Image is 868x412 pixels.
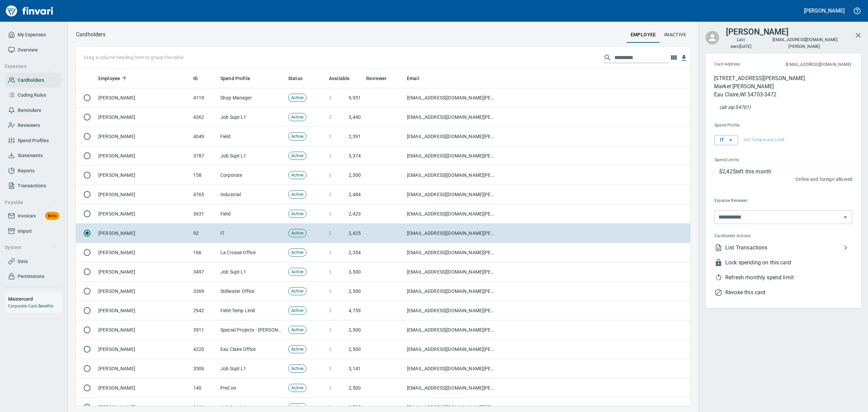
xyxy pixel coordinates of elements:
[96,301,191,320] td: [PERSON_NAME]
[8,295,62,303] h6: Mastercard
[719,104,751,111] p: At the pump (or any AVS check), this zip will also be accepted
[804,7,845,14] h5: [PERSON_NAME]
[714,135,738,145] button: IT
[709,176,852,183] p: Online and foreign allowed
[329,74,350,82] span: Available
[218,243,285,262] td: La Crosse Office
[631,31,656,39] span: employee
[714,198,799,204] span: Expense Reviewer
[329,114,332,120] span: $
[289,346,306,353] span: Active
[349,404,361,411] span: 2,785
[191,88,218,108] td: 4119
[404,359,499,378] td: [EMAIL_ADDRESS][DOMAIN_NAME][PERSON_NAME]
[404,378,499,398] td: [EMAIL_ADDRESS][DOMAIN_NAME][PERSON_NAME]
[76,31,105,39] nav: breadcrumb
[404,262,499,282] td: [EMAIL_ADDRESS][DOMAIN_NAME][PERSON_NAME]
[289,211,306,217] span: Active
[5,198,56,207] span: Payable
[329,307,332,314] span: $
[349,210,361,217] span: 2,423
[289,230,306,237] span: Active
[96,88,191,108] td: [PERSON_NAME]
[289,307,306,314] span: Active
[404,127,499,146] td: [EMAIL_ADDRESS][DOMAIN_NAME][PERSON_NAME]
[349,133,361,140] span: 2,391
[726,25,789,37] h3: [PERSON_NAME]
[220,74,250,82] span: Spend Profile
[5,178,62,193] a: Transactions
[404,301,499,320] td: [EMAIL_ADDRESS][DOMAIN_NAME][PERSON_NAME]
[218,108,285,127] td: Job Supt L1
[349,288,361,295] span: 2,500
[191,204,218,224] td: 3631
[218,204,285,224] td: Field
[5,254,62,269] a: Data
[18,182,46,190] span: Transactions
[289,172,306,179] span: Active
[329,172,332,179] span: $
[96,378,191,398] td: [PERSON_NAME]
[714,82,805,91] p: Market [PERSON_NAME]
[802,5,846,16] button: [PERSON_NAME]
[349,152,361,159] span: 3,374
[329,365,332,372] span: $
[45,212,59,220] span: Beta
[18,121,40,130] span: Reviewers
[289,327,306,333] span: Active
[288,74,311,82] span: Status
[96,127,191,146] td: [PERSON_NAME]
[349,249,361,256] span: 2,354
[191,282,218,301] td: 3369
[289,133,306,140] span: Active
[289,95,306,101] span: Active
[218,88,285,108] td: Shop Manager
[18,106,41,115] span: Reminders
[191,320,218,340] td: 3911
[349,114,361,120] span: 3,440
[5,118,62,133] a: Reviewers
[720,136,733,144] span: IT
[2,241,59,254] button: System
[404,88,499,108] td: [EMAIL_ADDRESS][DOMAIN_NAME][PERSON_NAME]
[349,268,361,275] span: 3,500
[5,73,62,88] a: Cardholders
[742,135,786,145] button: Set Temporary Limit
[96,359,191,378] td: [PERSON_NAME]
[218,224,285,243] td: IT
[18,227,32,236] span: Import
[193,74,206,82] span: ID
[289,404,306,411] span: Active
[96,108,191,127] td: [PERSON_NAME]
[366,74,395,82] span: Reviewer
[329,230,332,237] span: $
[725,274,852,282] span: Refresh monthly spend limit
[664,31,686,39] span: Inactive
[191,146,218,166] td: 3787
[96,146,191,166] td: [PERSON_NAME]
[218,378,285,398] td: PreCon
[191,340,218,359] td: 4220
[288,74,302,82] span: Status
[404,185,499,204] td: [EMAIL_ADDRESS][DOMAIN_NAME][PERSON_NAME]
[191,359,218,378] td: 3506
[191,262,218,282] td: 3497
[329,191,332,198] span: $
[349,191,361,198] span: 2,484
[18,272,44,281] span: Permissions
[289,114,306,120] span: Active
[193,74,198,82] span: ID
[220,74,259,82] span: Spend Profile
[404,204,499,224] td: [EMAIL_ADDRESS][DOMAIN_NAME][PERSON_NAME]
[18,46,38,54] span: Overview
[5,42,62,58] a: Overview
[4,3,55,19] a: Finvari
[329,326,332,333] span: $
[404,146,499,166] td: [EMAIL_ADDRESS][DOMAIN_NAME][PERSON_NAME]
[289,269,306,275] span: Active
[2,196,59,209] button: Payable
[96,282,191,301] td: [PERSON_NAME]
[404,320,499,340] td: [EMAIL_ADDRESS][DOMAIN_NAME][PERSON_NAME]
[404,340,499,359] td: [EMAIL_ADDRESS][DOMAIN_NAME][PERSON_NAME]
[289,288,306,295] span: Active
